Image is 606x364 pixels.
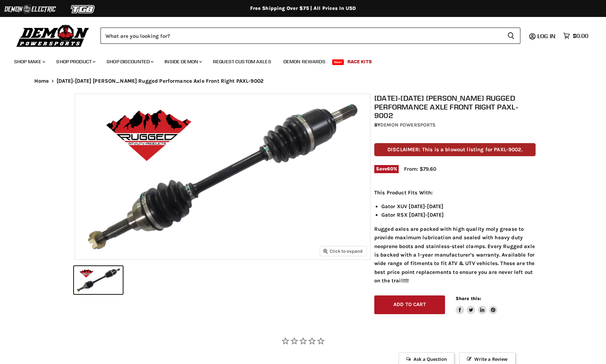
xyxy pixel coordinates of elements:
a: Race Kits [342,54,377,69]
a: Request Custom Axles [208,54,277,69]
span: Share this: [456,296,481,301]
ul: Main menu [9,52,587,69]
a: $0.00 [560,31,592,41]
input: Search [100,28,502,44]
span: Click to expand [323,248,363,254]
form: Product [100,28,520,44]
h1: [DATE]-[DATE] [PERSON_NAME] Rugged Performance Axle Front Right PAXL-9002 [374,94,536,120]
p: This Product Fits With: [374,188,536,197]
a: Home [34,78,49,84]
a: Shop Make [9,54,50,69]
img: 2011-2022 John Deere Rugged Performance Axle Front Right PAXL-9002 [75,94,370,260]
span: $0.00 [573,33,588,39]
span: Log in [537,33,555,40]
a: Inside Demon [159,54,206,69]
a: Log in [534,33,560,39]
a: Demon Powersports [380,122,435,128]
a: Shop Discounted [101,54,158,69]
span: From: $79.60 [404,166,436,172]
li: Gator XUV [DATE]-[DATE] [381,202,536,211]
span: [DATE]-[DATE] [PERSON_NAME] Rugged Performance Axle Front Right PAXL-9002 [57,78,264,84]
aside: Share this: [456,295,498,314]
span: Add to cart [393,301,426,307]
button: Add to cart [374,295,445,314]
nav: Breadcrumbs [20,78,586,84]
div: by [374,121,536,129]
div: Free Shipping Over $75 | All Prices In USD [20,5,586,12]
span: 60 [387,166,393,171]
a: Demon Rewards [278,54,331,69]
img: Demon Powersports [14,23,92,48]
p: DISCLAIMER: This is a blowout listing for PAXL-9002. [374,143,536,156]
li: Gator RSX [DATE]-[DATE] [381,211,536,219]
span: Save % [374,165,399,173]
span: New! [332,59,344,65]
button: Search [502,28,520,44]
button: Click to expand [320,246,366,256]
div: Rugged axles are packed with high quality moly grease to provide maximum lubrication and sealed w... [374,188,536,285]
button: 2011-2022 John Deere Rugged Performance Axle Front Right PAXL-9002 thumbnail [74,266,123,294]
img: Demon Electric Logo 2 [4,2,57,16]
img: TGB Logo 2 [57,2,110,16]
a: Shop Product [51,54,100,69]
